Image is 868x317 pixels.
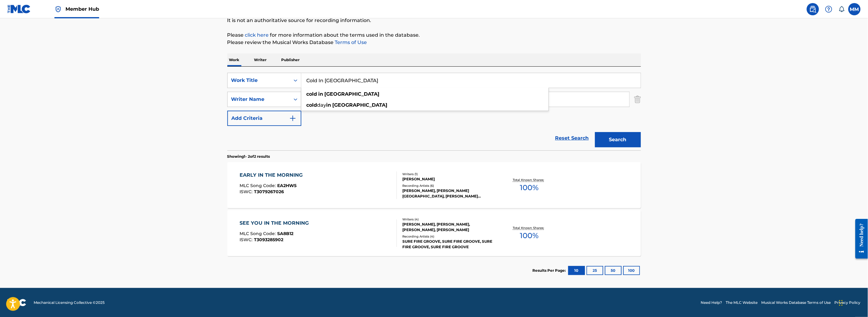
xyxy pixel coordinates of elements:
[325,91,380,97] strong: [GEOGRAPHIC_DATA]
[623,266,640,275] button: 100
[240,183,277,188] span: MLC Song Code :
[227,53,241,66] p: Work
[513,226,546,230] p: Total Known Shares:
[7,5,31,13] img: MLC Logo
[254,237,283,242] span: T3093285902
[240,237,254,242] span: ISWC :
[568,266,585,275] button: 10
[513,178,546,182] p: Total Known Shares:
[240,219,312,227] div: SEE YOU IN THE MORNING
[403,176,495,182] div: [PERSON_NAME]
[227,111,301,126] button: Add Criteria
[605,266,622,275] button: 50
[403,183,495,188] div: Recording Artists ( 6 )
[403,239,495,250] div: SURE FIRE GROOVE, SURE FIRE GROOVE, SURE FIRE GROOVE, SURE FIRE GROOVE
[227,162,641,208] a: EARLY IN THE MORNINGMLC Song Code:EA2HW5ISWC:T3079267026Writers (1)[PERSON_NAME]Recording Artists...
[227,31,641,39] p: Please for more information about the terms used in the database.
[252,53,269,66] p: Writer
[533,268,568,273] p: Results Per Page:
[587,266,603,275] button: 25
[277,231,293,236] span: SA8B12
[333,102,388,108] strong: [GEOGRAPHIC_DATA]
[403,188,495,199] div: [PERSON_NAME], [PERSON_NAME][GEOGRAPHIC_DATA], [PERSON_NAME][GEOGRAPHIC_DATA], [PERSON_NAME][GEOG...
[403,217,495,222] div: Writers ( 4 )
[403,234,495,239] div: Recording Artists ( 4 )
[280,53,302,66] p: Publisher
[595,132,641,147] button: Search
[240,171,306,179] div: EARLY IN THE MORNING
[65,6,99,13] span: Member Hub
[839,6,845,12] div: Notifications
[307,91,317,97] strong: cold
[809,6,817,13] img: search
[807,3,819,15] a: Public Search
[762,300,831,305] a: Musical Works Database Terms of Use
[227,210,641,256] a: SEE YOU IN THE MORNINGMLC Song Code:SA8B12ISWC:T3093285902Writers (4)[PERSON_NAME], [PERSON_NAME]...
[34,300,105,305] span: Mechanical Licensing Collective © 2025
[245,32,269,38] a: click here
[227,39,641,46] p: Please review the Musical Works Database
[839,294,843,312] div: Drag
[552,131,592,145] a: Reset Search
[231,96,286,103] div: Writer Name
[520,230,539,241] span: 100 %
[701,300,722,305] a: Need Help?
[317,102,326,108] span: day
[54,6,62,13] img: Top Rightsholder
[240,189,254,194] span: ISWC :
[837,288,868,317] iframe: Chat Widget
[823,3,835,15] div: Help
[403,222,495,233] div: [PERSON_NAME], [PERSON_NAME], [PERSON_NAME], [PERSON_NAME]
[289,115,296,122] img: 9d2ae6d4665cec9f34b9.svg
[7,299,26,306] img: logo
[227,17,641,24] p: It is not an authoritative source for recording information.
[277,183,296,188] span: EA2HW5
[326,102,331,108] strong: in
[227,73,641,150] form: Search Form
[848,3,861,15] div: User Menu
[634,92,641,107] img: Delete Criterion
[319,91,323,97] strong: in
[851,214,868,263] iframe: Resource Center
[825,6,833,13] img: help
[726,300,758,305] a: The MLC Website
[520,182,539,193] span: 100 %
[227,154,270,159] p: Showing 1 - 2 of 2 results
[835,300,861,305] a: Privacy Policy
[307,102,317,108] strong: cold
[403,172,495,176] div: Writers ( 1 )
[231,77,286,84] div: Work Title
[254,189,284,194] span: T3079267026
[334,39,367,45] a: Terms of Use
[240,231,277,236] span: MLC Song Code :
